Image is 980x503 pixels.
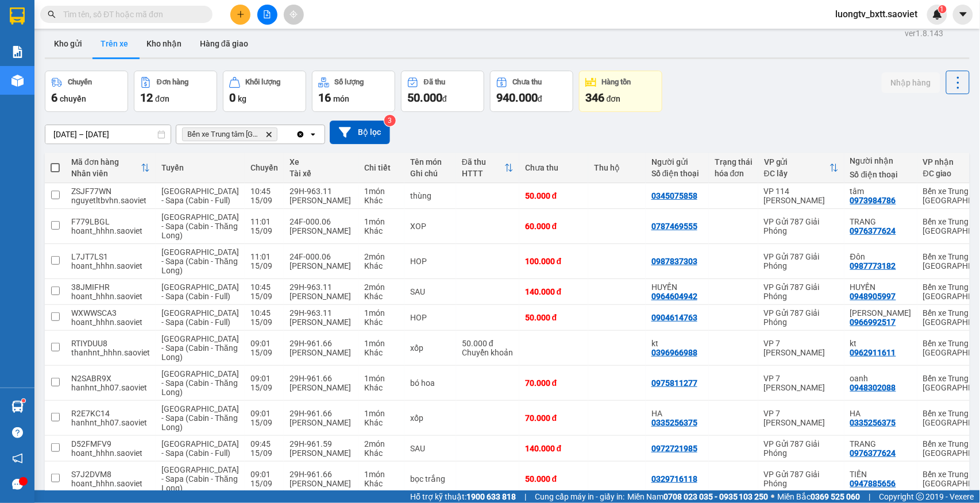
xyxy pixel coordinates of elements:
[651,191,697,200] div: 0345075858
[51,91,57,105] span: 6
[263,10,271,18] span: file-add
[161,439,239,458] span: [GEOGRAPHIC_DATA] - Sapa (Cabin - Full)
[364,383,399,392] div: Khác
[850,439,912,448] div: TRANG
[45,125,171,144] input: Select a date range.
[410,287,450,296] div: SAU
[771,494,775,499] span: ⚪️
[764,157,829,167] div: VP gửi
[71,169,141,178] div: Nhân viên
[290,374,353,383] div: 29H-961.66
[155,94,169,103] span: đơn
[71,261,150,270] div: hoant_hhhn.saoviet
[71,157,141,167] div: Mã đơn hàng
[161,283,239,301] span: [GEOGRAPHIC_DATA] - Sapa (Cabin - Full)
[410,343,450,353] div: xốp
[12,479,23,490] span: message
[161,247,239,275] span: [GEOGRAPHIC_DATA] - Sapa (Cabin - Thăng Long)
[410,490,516,503] span: Hỗ trợ kỹ thuật:
[651,474,697,483] div: 0329716118
[490,71,573,112] button: Chưa thu940.000đ
[161,404,239,432] span: [GEOGRAPHIC_DATA] - Sapa (Cabin - Thăng Long)
[71,283,150,292] div: 38JMIFHR
[627,490,769,503] span: Miền Nam
[651,339,703,348] div: kt
[364,226,399,235] div: Khác
[71,187,150,196] div: ZSJF77WN
[764,252,839,270] div: VP Gửi 787 Giải Phóng
[250,374,278,383] div: 09:01
[290,187,353,196] div: 29H-963.11
[71,374,150,383] div: N2SABR9X
[869,490,871,503] span: |
[250,479,278,488] div: 15/09
[63,8,199,21] input: Tìm tên, số ĐT hoặc mã đơn
[134,71,217,112] button: Đơn hàng12đơn
[850,409,912,418] div: HA
[850,187,912,196] div: tâm
[462,348,514,357] div: Chuyển khoản
[45,71,128,112] button: Chuyến6chuyến
[424,78,445,86] div: Đã thu
[161,308,239,327] span: [GEOGRAPHIC_DATA] - Sapa (Cabin - Full)
[715,169,753,178] div: hóa đơn
[290,10,298,18] span: aim
[538,94,542,103] span: đ
[250,217,278,226] div: 11:01
[651,169,703,178] div: Số điện thoại
[191,30,257,57] button: Hàng đã giao
[525,413,582,423] div: 70.000 đ
[953,5,973,25] button: caret-down
[466,492,516,501] strong: 1900 633 818
[290,448,353,458] div: [PERSON_NAME]
[364,163,399,172] div: Chi tiết
[250,470,278,479] div: 09:01
[778,490,861,503] span: Miền Bắc
[290,409,353,418] div: 29H-961.66
[335,78,364,86] div: Số lượng
[71,348,150,357] div: thanhnt_hhhn.saoviet
[290,383,353,392] div: [PERSON_NAME]
[250,163,278,172] div: Chuyến
[257,5,277,25] button: file-add
[496,91,538,105] span: 940.000
[410,413,450,423] div: xốp
[651,348,697,357] div: 0396966988
[525,222,582,231] div: 60.000 đ
[850,418,896,427] div: 0335256375
[290,308,353,318] div: 29H-963.11
[22,399,25,403] sup: 1
[11,401,24,413] img: warehouse-icon
[290,479,353,488] div: [PERSON_NAME]
[250,439,278,448] div: 09:45
[651,409,703,418] div: HA
[410,222,450,231] div: XOP
[651,292,697,301] div: 0964604942
[651,257,697,266] div: 0987837303
[68,78,92,86] div: Chuyến
[850,348,896,357] div: 0962911611
[364,448,399,458] div: Khác
[290,217,353,226] div: 24F-000.06
[850,252,912,261] div: Đôn
[290,292,353,301] div: [PERSON_NAME]
[161,465,239,493] span: [GEOGRAPHIC_DATA] - Sapa (Cabin - Thăng Long)
[250,308,278,318] div: 10:45
[330,121,390,144] button: Bộ lọc
[296,130,305,139] svg: Clear all
[71,439,150,448] div: D52FMFV9
[524,490,526,503] span: |
[850,226,896,235] div: 0976377624
[410,157,450,167] div: Tên món
[157,78,188,86] div: Đơn hàng
[525,474,582,483] div: 50.000 đ
[71,196,150,205] div: nguyetltbvhn.saoviet
[91,30,137,57] button: Trên xe
[250,418,278,427] div: 15/09
[246,78,281,86] div: Khối lượng
[850,479,896,488] div: 0947885656
[318,91,331,105] span: 16
[364,187,399,196] div: 1 món
[882,72,940,93] button: Nhập hàng
[651,222,697,231] div: 0787469555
